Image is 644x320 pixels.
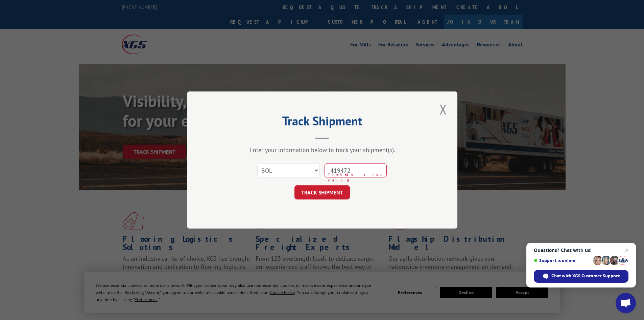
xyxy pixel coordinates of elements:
[437,100,449,119] button: Close modal
[221,146,424,154] div: Enter your information below to track your shipment(s).
[534,248,628,253] span: Questions? Chat with us!
[534,270,628,283] span: Chat with XGS Customer Support
[328,172,387,183] span: The field is not valid
[616,293,636,313] a: Open chat
[325,163,387,177] input: Number(s)
[551,273,620,279] span: Chat with XGS Customer Support
[534,258,591,263] span: Support is online
[294,185,350,199] button: TRACK SHIPMENT
[221,116,424,129] h2: Track Shipment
